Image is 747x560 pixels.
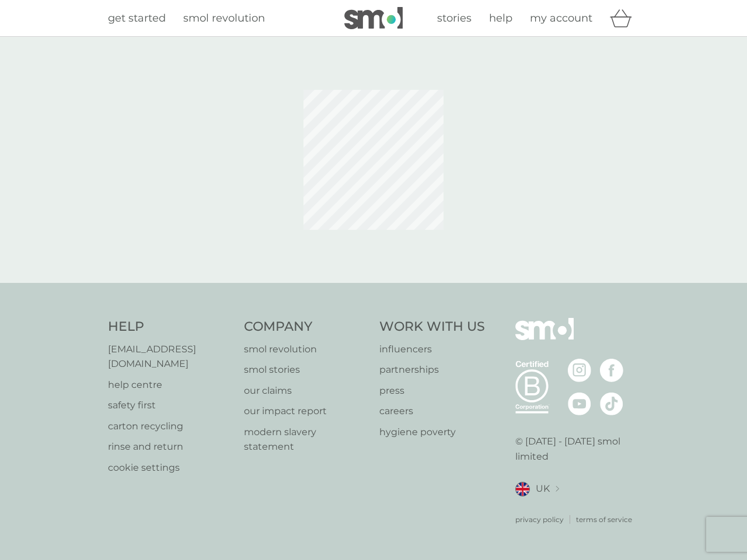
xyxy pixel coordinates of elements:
[576,514,632,525] a: terms of service
[515,318,574,358] img: smol
[244,342,368,357] a: smol revolution
[379,425,485,440] a: hygiene poverty
[108,318,232,336] h4: Help
[108,12,166,24] span: get started
[379,362,485,377] a: partnerships
[244,318,368,336] h4: Company
[530,12,592,24] span: my account
[108,419,232,434] a: carton recycling
[108,460,232,475] a: cookie settings
[379,318,485,336] h4: Work With Us
[515,434,640,464] p: © [DATE] - [DATE] smol limited
[379,342,485,357] a: influencers
[536,481,550,496] span: UK
[568,392,591,415] img: visit the smol Youtube page
[489,12,512,24] span: help
[568,359,591,382] img: visit the smol Instagram page
[379,404,485,419] a: careers
[600,359,623,382] img: visit the smol Facebook page
[244,425,368,454] a: modern slavery statement
[379,383,485,398] a: press
[183,10,265,27] a: smol revolution
[344,7,403,29] img: smol
[556,486,559,492] img: select a new location
[610,6,639,30] div: basket
[108,342,232,372] a: [EMAIL_ADDRESS][DOMAIN_NAME]
[244,383,368,398] a: our claims
[600,392,623,415] img: visit the smol Tiktok page
[437,10,472,27] a: stories
[108,377,232,393] a: help centre
[530,10,592,27] a: my account
[515,514,564,525] a: privacy policy
[489,10,512,27] a: help
[108,439,232,454] a: rinse and return
[515,482,530,496] img: UK flag
[108,398,232,413] a: safety first
[183,12,265,24] span: smol revolution
[244,362,368,377] a: smol stories
[244,404,368,419] a: our impact report
[108,10,166,27] a: get started
[437,12,472,24] span: stories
